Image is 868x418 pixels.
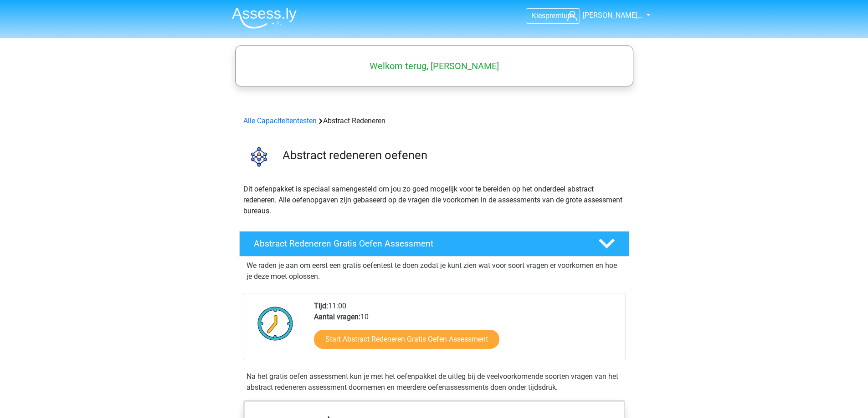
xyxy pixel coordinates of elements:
[232,7,297,29] img: Assessly
[247,260,622,282] p: We raden je aan om eerst een gratis oefentest te doen zodat je kunt zien wat voor soort vragen er...
[545,11,574,20] span: premium
[314,302,328,310] b: Tijd:
[583,11,642,20] span: [PERSON_NAME]…
[314,330,499,349] a: Start Abstract Redeneren Gratis Oefen Assessment
[243,184,625,217] p: Dit oefenpakket is speciaal samengesteld om jou zo goed mogelijk voor te bereiden op het onderdee...
[526,10,580,22] a: Kiespremium
[240,60,629,71] h5: Welkom terug, [PERSON_NAME]
[243,116,317,125] a: Alle Capaciteitentesten
[243,371,626,393] div: Na het gratis oefen assessment kun je met het oefenpakket de uitleg bij de veelvoorkomende soorte...
[240,116,629,126] div: Abstract Redeneren
[282,148,622,162] h3: Abstract redeneren oefenen
[254,238,584,249] h4: Abstract Redeneren Gratis Oefen Assessment
[564,10,643,21] a: [PERSON_NAME]…
[252,301,298,346] img: Klok
[240,137,278,176] img: abstract redeneren
[236,231,633,257] a: Abstract Redeneren Gratis Oefen Assessment
[532,11,545,20] span: Kies
[314,312,360,321] b: Aantal vragen:
[307,301,625,360] div: 11:00 10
